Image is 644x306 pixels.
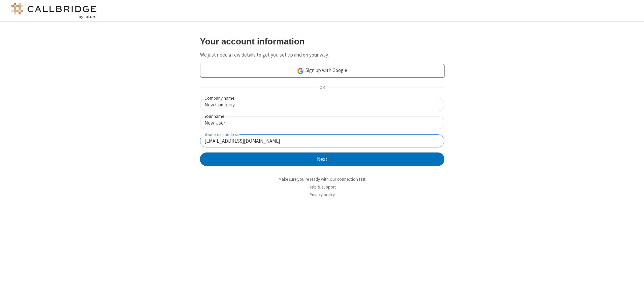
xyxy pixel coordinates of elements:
[200,152,444,166] button: Next
[310,192,335,198] a: Privacy policy
[297,67,304,75] img: google-icon.png
[200,134,444,147] input: Your email address
[317,83,327,93] span: OR
[200,116,444,129] input: Your name
[309,184,336,190] a: Help & support
[200,37,444,46] h3: Your account information
[10,3,98,19] img: logo@2x.png
[200,64,444,77] a: Sign up with Google
[200,51,444,59] p: We just need a few details to get you set up and on your way.
[279,176,365,182] a: Make sure you're ready with our connection test
[200,98,444,111] input: Company name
